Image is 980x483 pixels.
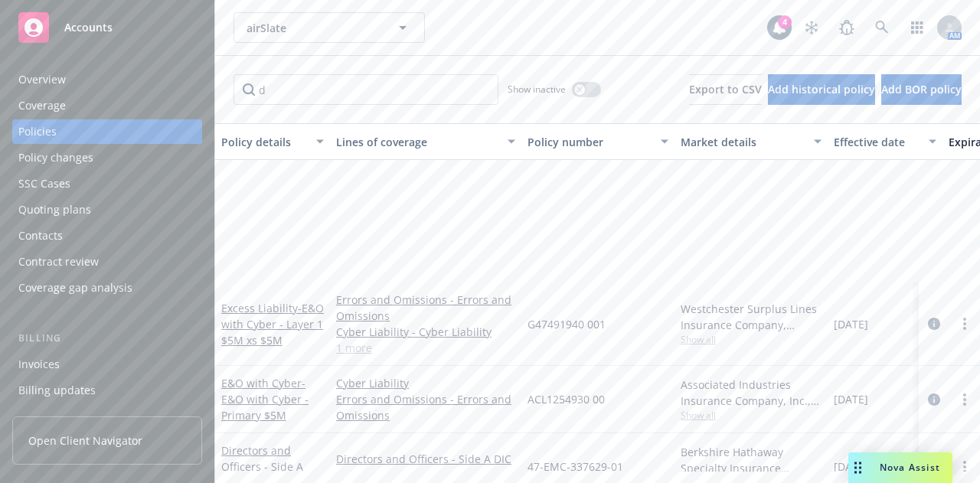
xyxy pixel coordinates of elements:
div: 4 [778,15,792,29]
a: Errors and Omissions - Errors and Omissions [336,292,515,324]
a: circleInformation [925,390,943,409]
span: [DATE] [834,459,868,475]
div: Overview [18,67,66,92]
button: Export to CSV [689,74,762,105]
a: Invoices [12,352,202,377]
div: Effective date [834,134,920,150]
span: [DATE] [834,316,868,332]
div: Contract review [18,250,99,274]
span: [DATE] [834,391,868,407]
a: more [955,458,974,476]
span: Show inactive [508,83,566,96]
button: Lines of coverage [330,123,521,160]
span: Add historical policy [768,82,875,96]
div: Westchester Surplus Lines Insurance Company, Chubb Group, RT Specialty Insurance Services, LLC (R... [681,301,822,333]
div: Berkshire Hathaway Specialty Insurance Company, Berkshire Hathaway Specialty Insurance [681,444,822,476]
span: Accounts [64,21,113,34]
span: Export to CSV [689,82,762,96]
div: SSC Cases [18,171,70,196]
span: Open Client Navigator [28,432,142,449]
a: SSC Cases [12,171,202,196]
span: ACL1254930 00 [528,391,605,407]
div: Policy details [221,134,307,150]
span: - E&O with Cyber - Primary $5M [221,376,309,423]
button: Effective date [828,123,942,160]
button: Policy number [521,123,675,160]
input: Filter by keyword... [234,74,498,105]
button: Market details [675,123,828,160]
a: Contract review [12,250,202,274]
a: Quoting plans [12,197,202,222]
div: Market details [681,134,805,150]
a: Errors and Omissions - Errors and Omissions [336,391,515,423]
div: Policy number [528,134,652,150]
a: circleInformation [925,315,943,333]
a: Cyber Liability - Cyber Liability [336,324,515,340]
a: Billing updates [12,378,202,403]
a: Directors and Officers - Side A DIC - D&O $3M xs $10M [336,451,515,483]
div: Drag to move [848,452,867,483]
span: Add BOR policy [881,82,962,96]
a: E&O with Cyber [221,376,309,423]
div: Policies [18,119,57,144]
a: Search [867,12,897,43]
a: more [955,315,974,333]
div: Billing updates [18,378,96,403]
button: Nova Assist [848,452,952,483]
a: Coverage gap analysis [12,276,202,300]
span: G47491940 001 [528,316,606,332]
a: Policy changes [12,145,202,170]
a: Report a Bug [831,12,862,43]
div: Contacts [18,224,63,248]
a: Cyber Liability [336,375,515,391]
div: Associated Industries Insurance Company, Inc., AmTrust Financial Services, RT Specialty Insurance... [681,377,822,409]
a: Accounts [12,6,202,49]
a: 1 more [336,340,515,356]
button: Add historical policy [768,74,875,105]
span: Nova Assist [880,461,940,474]
a: Stop snowing [796,12,827,43]
button: Add BOR policy [881,74,962,105]
div: Coverage gap analysis [18,276,132,300]
div: Invoices [18,352,60,377]
a: Switch app [902,12,933,43]
div: Quoting plans [18,197,91,222]
a: Contacts [12,224,202,248]
div: Coverage [18,93,66,118]
span: 47-EMC-337629-01 [528,459,623,475]
a: Overview [12,67,202,92]
span: - E&O with Cyber - Layer 1 $5M xs $5M [221,301,324,348]
div: Billing [12,331,202,346]
a: Excess Liability [221,301,324,348]
span: airSlate [247,20,379,36]
button: Policy details [215,123,330,160]
div: Policy changes [18,145,93,170]
button: airSlate [234,12,425,43]
a: Policies [12,119,202,144]
span: Show all [681,409,822,422]
span: Show all [681,333,822,346]
a: more [955,390,974,409]
div: Lines of coverage [336,134,498,150]
a: Coverage [12,93,202,118]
